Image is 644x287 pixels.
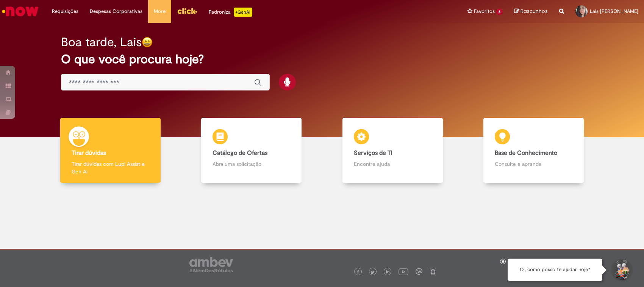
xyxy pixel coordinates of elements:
img: logo_footer_ambev_rotulo_gray.png [189,257,233,272]
img: click_logo_yellow_360x200.png [177,5,197,17]
p: Encontre ajuda [354,160,431,168]
img: logo_footer_naosei.png [430,268,436,275]
span: More [154,8,166,15]
div: Oi, como posso te ajudar hoje? [508,259,602,281]
span: Requisições [52,8,78,15]
img: ServiceNow [1,4,40,19]
b: Catálogo de Ofertas [213,149,267,157]
span: 6 [496,9,503,15]
img: logo_footer_twitter.png [371,270,375,274]
img: happy-face.png [142,37,153,48]
h2: Boa tarde, Lais [61,36,142,49]
b: Base de Conhecimento [495,149,557,157]
img: logo_footer_workplace.png [416,268,422,275]
b: Serviços de TI [354,149,392,157]
span: Favoritos [474,8,495,15]
button: Iniciar Conversa de Suporte [610,259,633,281]
img: logo_footer_linkedin.png [386,270,390,275]
p: Abra uma solicitação [213,160,290,168]
h2: O que você procura hoje? [61,53,583,66]
a: Base de Conhecimento Consulte e aprenda [463,118,605,183]
span: Lais [PERSON_NAME] [590,8,638,14]
a: Catálogo de Ofertas Abra uma solicitação [181,118,322,183]
div: Padroniza [209,8,252,17]
p: Consulte e aprenda [495,160,572,168]
b: Tirar dúvidas [72,149,106,157]
span: Rascunhos [521,8,548,15]
p: +GenAi [234,8,252,17]
span: Despesas Corporativas [90,8,142,15]
a: Tirar dúvidas Tirar dúvidas com Lupi Assist e Gen Ai [40,118,181,183]
p: Tirar dúvidas com Lupi Assist e Gen Ai [72,160,149,175]
img: logo_footer_facebook.png [356,270,360,274]
img: logo_footer_youtube.png [399,267,408,276]
a: Rascunhos [514,8,548,15]
a: Serviços de TI Encontre ajuda [322,118,463,183]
